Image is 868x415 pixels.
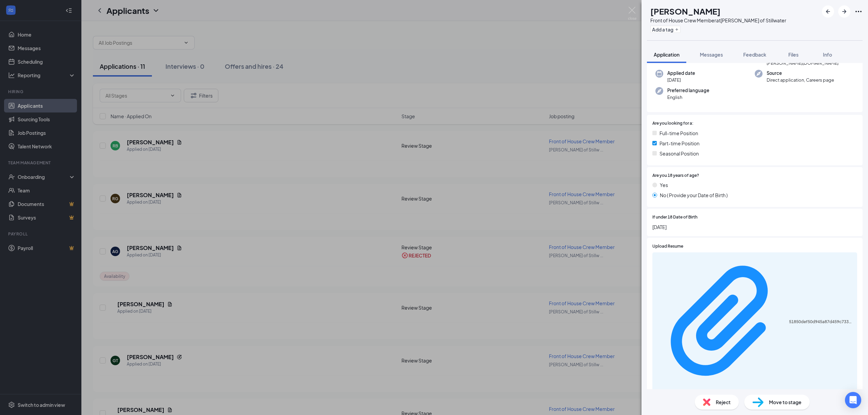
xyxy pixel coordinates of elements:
span: Direct application, Careers page [767,77,834,83]
svg: Ellipses [854,7,863,16]
span: Feedback [743,51,766,58]
span: Are you looking for a: [652,120,693,127]
span: Move to stage [769,398,802,406]
span: Preferred language [667,87,709,94]
svg: Paperclip [656,255,789,388]
button: ArrowRight [838,5,850,18]
span: No ( Provide your Date of Birth ) [660,191,728,199]
span: Are you 18 years of age? [652,172,699,179]
button: PlusAdd a tag [650,26,680,33]
span: [DATE] [667,77,695,83]
a: Paperclip51850def50d945a87d459c733603db58.pdf [656,255,853,389]
span: Upload Resume [652,243,683,250]
span: Part-time Position [659,140,699,147]
h1: [PERSON_NAME] [650,5,721,17]
span: Reject [716,398,731,406]
span: English [667,94,709,101]
span: Files [788,51,798,58]
div: Open Intercom Messenger [845,392,861,408]
button: ArrowLeftNew [822,5,834,18]
span: Applied date [667,70,695,77]
span: Seasonal Position [659,150,699,157]
div: 51850def50d945a87d459c733603db58.pdf [789,319,853,325]
svg: ArrowLeftNew [824,7,832,16]
svg: Plus [675,27,679,32]
span: If under 18 Date of Birth [652,214,697,221]
span: Messages [700,51,723,58]
span: Application [654,51,679,58]
span: Source [767,70,834,77]
span: Full-time Position [659,129,698,137]
span: Yes [660,181,668,189]
span: Info [823,51,832,58]
div: Front of House Crew Member at [PERSON_NAME] of Stillwater [650,17,786,24]
span: [DATE] [652,223,857,231]
svg: ArrowRight [840,7,848,16]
